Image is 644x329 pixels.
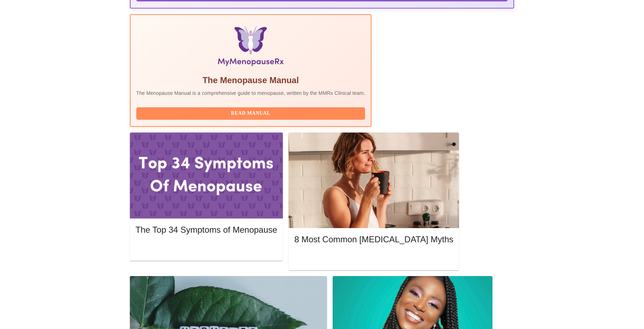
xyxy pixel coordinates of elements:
[136,244,279,250] a: Read More
[136,107,365,120] button: Read Manual
[143,109,358,118] span: Read Manual
[136,75,365,86] h5: The Menopause Manual
[173,26,329,69] img: Menopause Manual
[136,90,365,97] p: The Menopause Manual is a comprehensive guide to menopause, written by the MMRx Clinical team.
[294,252,453,264] button: Read More
[301,254,446,263] span: Read More
[136,224,277,236] h5: The Top 34 Symptoms of Menopause
[294,254,455,260] a: Read More
[294,234,453,245] h5: 8 Most Common [MEDICAL_DATA] Myths
[143,244,270,253] span: Read More
[136,110,367,116] a: Read Manual
[136,242,277,254] button: Read More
